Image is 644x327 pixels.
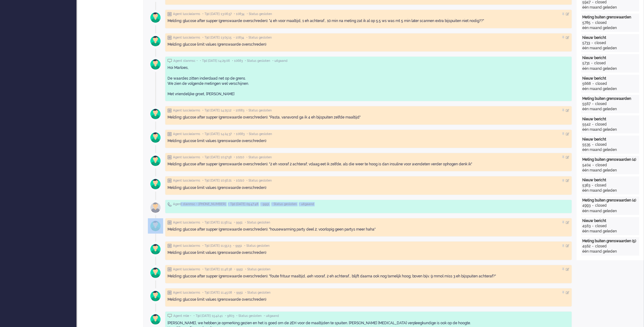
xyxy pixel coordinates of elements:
[202,36,231,40] span: • Tijd [DATE] 13:05:15
[272,59,287,63] span: • uitgaand
[245,59,270,63] span: • Status gesloten
[583,20,591,25] div: 5785
[247,12,272,16] span: • Status gesloten
[234,132,245,136] span: • 10683
[591,183,595,188] div: -
[595,101,607,107] div: closed
[173,59,198,63] span: Agent stanmsc •
[148,130,163,145] img: avatar
[202,291,232,295] span: • Tijd [DATE] 11:45:08
[583,157,638,162] div: Meting buiten grenswaarden (4)
[245,291,270,295] span: • Status gesloten
[202,267,232,272] span: • Tijd [DATE] 11:46:38
[173,314,191,318] span: Agent mlie •
[167,155,172,160] img: ic_note_grey.svg
[148,242,163,257] img: avatar
[591,224,595,229] div: -
[167,227,570,232] div: Melding: glucose after supper (grenswaarde overschreden). "housewarming party deel 2; voorlopig g...
[167,274,570,279] div: Melding: glucose after supper (grenswaarde overschreden). "foute frituur maaltijd, 4eh vooraf, 2 ...
[583,168,638,173] div: één maand geleden
[590,40,595,46] div: -
[583,209,638,214] div: één maand geleden
[148,312,163,327] img: avatar
[234,179,244,183] span: • 10210
[173,179,200,183] span: Agent lusciialarms
[167,132,172,136] img: ic_note_grey.svg
[591,142,595,147] div: -
[167,115,570,120] div: Melding: glucose after supper (grenswaarde overschreden). "Pasta, vanavond ga ik 4 eh bijspuiten ...
[583,244,591,249] div: 4562
[591,122,595,127] div: -
[595,203,607,208] div: closed
[583,178,638,183] div: Nieuw bericht
[173,220,200,225] span: Agent lusciialarms
[245,267,270,272] span: • Status gesloten
[236,314,262,318] span: • Status gesloten
[244,244,270,248] span: • Status gesloten
[264,314,279,318] span: • uitgaand
[173,155,200,160] span: Agent lusciialarms
[583,61,590,66] div: 5731
[167,202,172,207] img: ic_telephone_grey.svg
[246,36,272,40] span: • Status gesloten
[167,314,172,318] img: ic_chat_grey.svg
[591,20,595,25] div: -
[590,61,594,66] div: -
[167,179,172,183] img: ic_note_grey.svg
[595,142,607,147] div: closed
[202,155,232,160] span: • Tijd [DATE] 10:57:58
[202,12,232,16] span: • Tijd [DATE] 13:06:57
[173,132,200,136] span: Agent lusciialarms
[234,36,244,40] span: • 10834
[202,179,232,183] span: • Tijd [DATE] 10:56:21
[594,61,606,66] div: closed
[596,81,607,86] div: closed
[595,224,607,229] div: closed
[583,81,591,86] div: 5668
[167,267,172,272] img: ic_note_grey.svg
[591,203,595,208] div: -
[591,81,596,86] div: -
[233,244,242,248] span: • 9951
[234,291,243,295] span: • 9951
[583,249,638,254] div: één maand geleden
[583,66,638,71] div: één maand geleden
[583,35,638,40] div: Nieuw bericht
[583,122,591,127] div: 5542
[167,250,570,255] div: Melding: glucose limit values (grenswaarde overschreden)
[167,162,570,167] div: Melding: glucose after supper (grenswaarde overschreden). "2 eh vooraf 2 achteraf; vdaag eet ik z...
[232,59,243,63] span: • 10683
[595,122,607,127] div: closed
[260,202,269,206] span: • 9951
[583,163,591,168] div: 5404
[202,132,232,136] span: • Tijd [DATE] 14:24:37
[234,155,244,160] span: • 10210
[583,25,638,31] div: één maand geleden
[583,229,638,234] div: één maand geleden
[591,163,596,168] div: -
[148,218,163,234] img: avatar
[583,101,591,107] div: 5567
[173,267,200,272] span: Agent lusciialarms
[595,40,606,46] div: closed
[271,202,297,206] span: • Status gesloten
[167,18,570,24] div: Melding: glucose after supper (grenswaarde overschreden). "4 eh voor maaltijd, 1 eh achteraf... 1...
[228,202,258,206] span: • Tijd [DATE] 09:47:48
[583,117,638,122] div: Nieuw bericht
[596,163,607,168] div: closed
[173,108,200,113] span: Agent lusciialarms
[583,198,638,203] div: Meting buiten grenswaarden (4)
[583,96,638,101] div: Meting buiten grenswaarden
[202,244,231,248] span: • Tijd [DATE] 11:55:13
[167,59,172,63] img: ic_chat_grey.svg
[173,12,200,16] span: Agent lusciialarms
[591,101,595,107] div: -
[148,10,163,25] img: avatar
[247,132,272,136] span: • Status gesloten
[595,244,607,249] div: closed
[202,108,231,113] span: • Tijd [DATE] 14:25:12
[193,314,223,318] span: • Tijd [DATE] 15:42:41
[234,12,245,16] span: • 10834
[167,65,570,97] div: Hoi Marloes, De waardes zitten inderdaad net op de grens. We zien de volgende metingen wel versch...
[583,46,638,51] div: één maand geleden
